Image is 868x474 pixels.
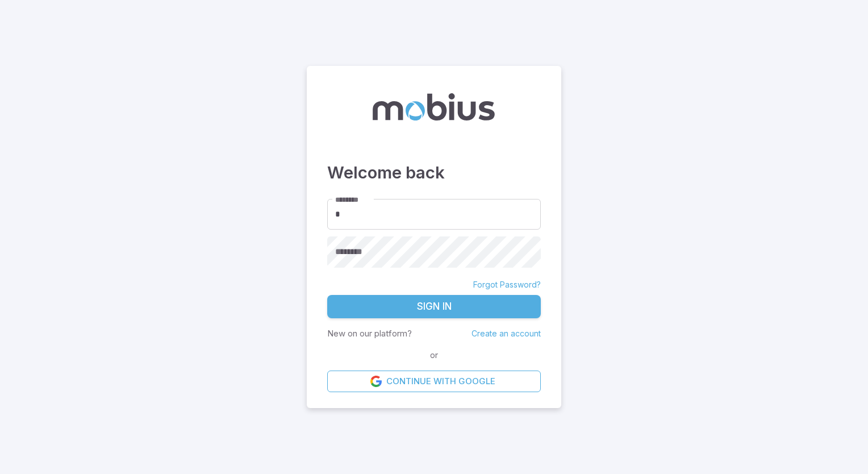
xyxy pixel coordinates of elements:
a: Create an account [471,329,541,338]
h3: Welcome back [327,160,541,185]
a: Forgot Password? [473,279,541,290]
a: Continue with Google [327,371,541,392]
button: Sign In [327,295,541,319]
span: or [427,349,441,361]
p: New on our platform? [327,327,412,340]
